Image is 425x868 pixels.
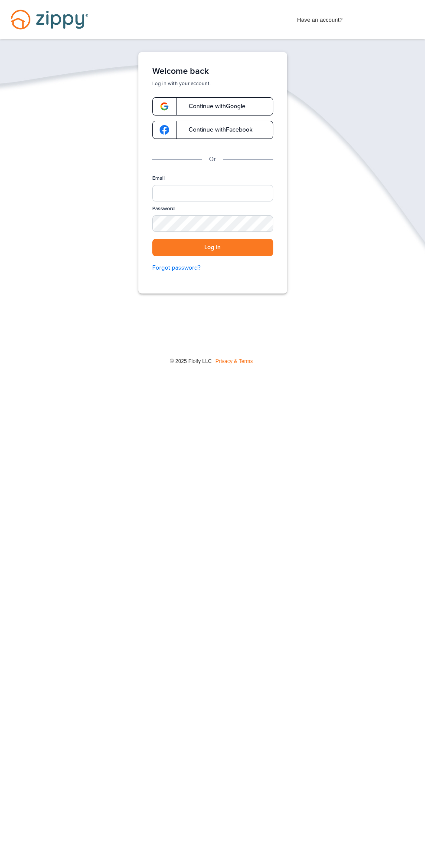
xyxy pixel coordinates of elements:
[180,127,252,133] span: Continue with Facebook
[297,11,343,25] span: Have an account?
[152,121,273,139] a: google-logoContinue withFacebook
[152,205,175,212] label: Password
[152,239,273,257] button: Log in
[152,185,273,201] input: Email
[152,263,273,273] a: Forgot password?
[180,103,245,109] span: Continue with Google
[152,215,273,232] input: Password
[152,66,273,76] h1: Welcome back
[152,175,165,182] label: Email
[152,80,273,87] p: Log in with your account.
[160,125,169,135] img: google-logo
[160,102,169,111] img: google-logo
[152,97,273,116] a: google-logoContinue withGoogle
[209,155,216,164] p: Or
[170,358,212,364] span: © 2025 Floify LLC
[216,358,253,364] a: Privacy & Terms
